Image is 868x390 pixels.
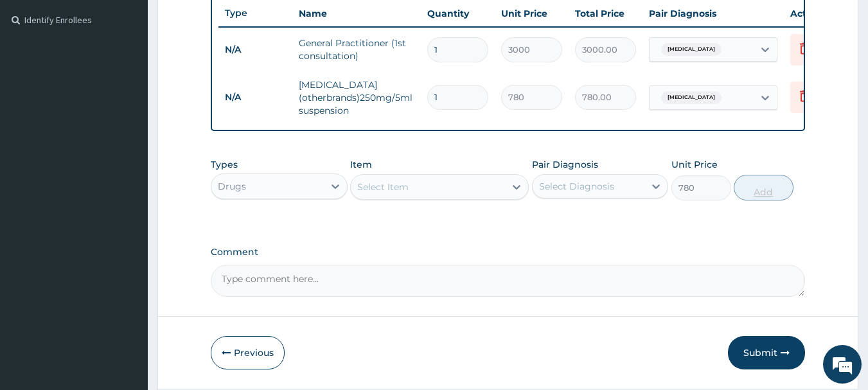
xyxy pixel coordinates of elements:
th: Actions [784,1,848,26]
div: Chat with us now [67,72,216,89]
th: Name [292,1,421,26]
button: Submit [728,336,805,369]
div: Drugs [218,180,246,193]
div: Select Diagnosis [539,180,614,193]
div: Select Item [357,181,409,193]
textarea: Type your message and hit 'Enter' [6,256,245,301]
td: N/A [218,38,292,62]
label: Item [350,158,372,171]
th: Quantity [421,1,495,26]
button: Previous [211,336,285,369]
label: Pair Diagnosis [532,158,598,171]
td: [MEDICAL_DATA] (otherbrands)250mg/5ml suspension [292,72,421,123]
span: We're online! [75,114,177,244]
th: Unit Price [495,1,569,26]
label: Comment [211,247,806,258]
div: Minimize live chat window [211,6,242,37]
span: [MEDICAL_DATA] [661,43,722,56]
th: Total Price [569,1,642,26]
th: Pair Diagnosis [642,1,784,26]
td: General Practitioner (1st consultation) [292,30,421,69]
button: Add [734,175,793,200]
img: d_794563401_company_1708531726252_794563401 [24,64,52,96]
label: Unit Price [671,158,718,171]
span: [MEDICAL_DATA] [661,91,722,104]
th: Type [218,1,292,25]
td: N/A [218,85,292,109]
label: Types [211,159,238,170]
